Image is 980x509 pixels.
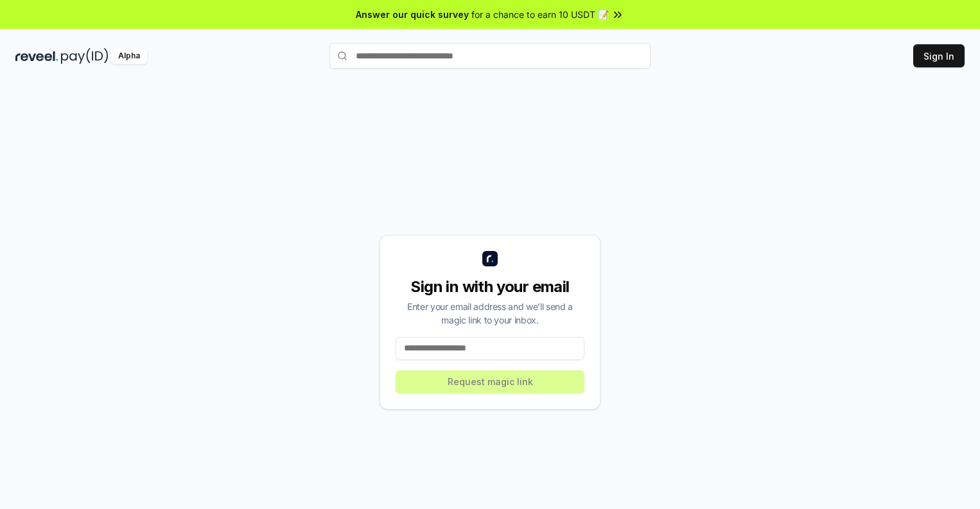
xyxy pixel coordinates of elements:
[396,277,584,297] div: Sign in with your email
[913,44,965,67] button: Sign In
[471,8,609,21] span: for a chance to earn 10 USDT 📝
[482,251,498,266] img: logo_small
[15,48,58,64] img: reveel_dark
[61,48,109,64] img: pay_id
[111,48,147,64] div: Alpha
[356,8,469,21] span: Answer our quick survey
[396,300,584,327] div: Enter your email address and we’ll send a magic link to your inbox.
